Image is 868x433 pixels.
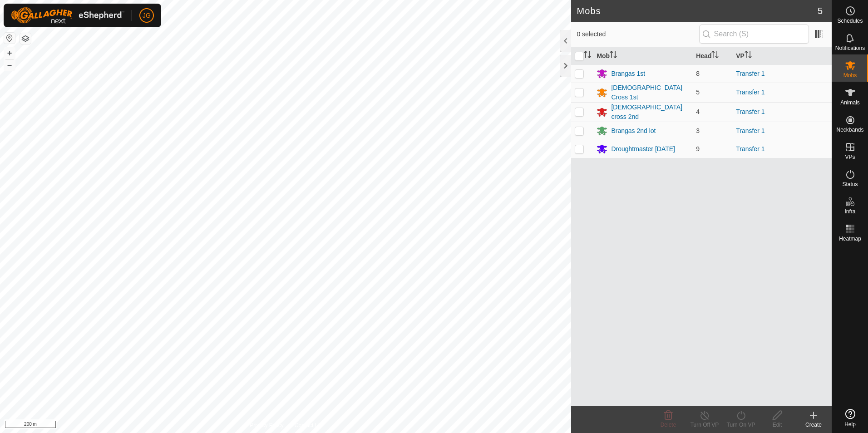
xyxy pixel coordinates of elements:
span: 5 [818,4,823,18]
span: 4 [696,108,700,115]
a: Transfer 1 [736,108,764,115]
span: Animals [840,100,860,105]
th: Mob [593,47,692,65]
th: Head [692,47,732,65]
span: Heatmap [839,236,861,241]
div: Brangas 2nd lot [611,126,656,136]
p-sorticon: Activate to sort [711,52,719,59]
span: 0 selected [577,30,699,39]
a: Transfer 1 [736,70,764,77]
span: Infra [844,209,855,214]
input: Search (S) [699,25,809,44]
button: + [4,48,15,59]
div: [DEMOGRAPHIC_DATA] cross 2nd [611,103,689,122]
span: 8 [696,70,700,77]
span: Schedules [837,18,863,24]
div: Turn On VP [723,421,759,429]
div: Brangas 1st [611,69,645,79]
p-sorticon: Activate to sort [610,52,617,59]
a: Privacy Policy [250,421,284,429]
span: Neckbands [836,127,863,133]
p-sorticon: Activate to sort [745,52,752,59]
span: 3 [696,127,700,134]
span: Mobs [843,73,857,78]
div: Edit [759,421,795,429]
span: Help [844,422,856,427]
div: [DEMOGRAPHIC_DATA] Cross 1st [611,83,689,102]
span: 9 [696,145,700,153]
span: Status [842,182,858,187]
a: Transfer 1 [736,89,764,96]
p-sorticon: Activate to sort [584,52,591,59]
span: JG [143,11,151,20]
th: VP [732,47,832,65]
a: Transfer 1 [736,127,764,134]
h2: Mobs [577,5,817,16]
a: Contact Us [295,421,321,429]
div: Turn Off VP [686,421,723,429]
button: Reset Map [4,33,15,44]
span: 5 [696,89,700,96]
a: Transfer 1 [736,145,764,153]
div: Create [795,421,832,429]
img: Gallagher Logo [11,7,124,24]
span: VPs [845,154,855,160]
div: Droughtmaster [DATE] [611,144,675,154]
a: Help [832,405,868,431]
button: – [4,59,15,70]
span: Notifications [835,45,865,51]
span: Delete [661,422,676,428]
button: Map Layers [20,33,31,44]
